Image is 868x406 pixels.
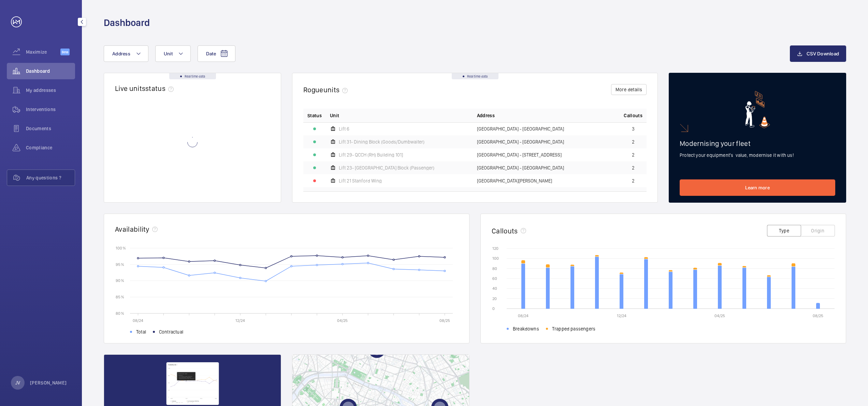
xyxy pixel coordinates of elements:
span: Lift 21 Stanford Wing [339,178,382,183]
span: [GEOGRAPHIC_DATA] - [GEOGRAPHIC_DATA] [477,139,564,144]
span: status [145,84,176,93]
span: My addresses [26,87,75,94]
span: 2 [632,165,635,170]
text: 60 [492,276,497,281]
button: CSV Download [790,45,846,62]
span: Address [477,112,495,119]
text: 12/24 [617,313,626,318]
span: Lift 31- Dining Block (Goods/Dumbwaiter) [339,139,424,144]
span: Lift 29- QCCH (RH) Building 101] [339,152,403,157]
h2: Rogue [303,85,350,94]
text: 120 [492,246,498,251]
text: 85 % [116,295,124,299]
span: Any questions ? [26,174,75,181]
h2: Callouts [492,227,518,235]
p: Status [307,112,322,119]
button: Date [198,45,235,62]
span: Contractual [159,328,183,335]
div: Real time data [169,73,216,79]
text: 100 % [116,245,126,250]
span: [GEOGRAPHIC_DATA] - [GEOGRAPHIC_DATA] [477,165,564,170]
span: Maximize [26,49,60,55]
span: [GEOGRAPHIC_DATA][PERSON_NAME] [477,178,552,183]
span: Trapped passengers [552,325,595,332]
span: units [323,85,351,94]
button: Type [767,225,801,236]
h2: Availability [115,225,149,233]
span: Address [112,51,130,56]
span: Unit [164,51,173,56]
text: 04/25 [714,313,725,318]
p: Protect your equipment's value, modernise it with us! [680,152,835,159]
h1: Dashboard [104,16,150,29]
text: 40 [492,286,497,291]
p: [PERSON_NAME] [30,379,67,386]
button: Unit [155,45,191,62]
h2: Live units [115,84,176,93]
span: Dashboard [26,68,75,75]
text: 95 % [116,262,124,267]
text: 08/24 [518,313,529,318]
span: Lift 6 [339,126,349,131]
text: 12/24 [235,318,245,323]
span: [GEOGRAPHIC_DATA] - [GEOGRAPHIC_DATA] [477,126,564,131]
span: Compliance [26,144,75,151]
p: JV [15,379,20,386]
span: Date [206,51,216,56]
span: Unit [330,112,339,119]
button: Address [104,45,148,62]
span: 2 [632,139,635,144]
button: More details [611,84,647,95]
text: 08/25 [439,318,450,323]
span: Callouts [624,112,642,119]
text: 08/25 [813,313,823,318]
h2: Modernising your fleet [680,139,835,148]
text: 20 [492,296,497,301]
text: 0 [492,306,495,311]
span: [GEOGRAPHIC_DATA] - [STREET_ADDRESS] [477,152,562,157]
button: Origin [801,225,835,236]
span: Breakdowns [513,325,539,332]
img: marketing-card.svg [745,91,770,128]
text: 90 % [116,278,124,283]
span: Total [136,328,146,335]
text: 80 [492,266,497,271]
text: 100 [492,256,499,261]
span: 3 [632,126,635,131]
span: Documents [26,125,75,132]
span: 2 [632,152,635,157]
text: 08/24 [133,318,143,323]
span: CSV Download [807,51,839,56]
span: Lift 23- [GEOGRAPHIC_DATA] Block (Passenger) [339,165,434,170]
span: Beta [60,49,70,55]
span: 2 [632,178,635,183]
span: Interventions [26,106,75,113]
text: 80 % [116,311,124,315]
a: Learn more [680,179,835,196]
text: 04/25 [337,318,348,323]
div: Real time data [452,73,498,79]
